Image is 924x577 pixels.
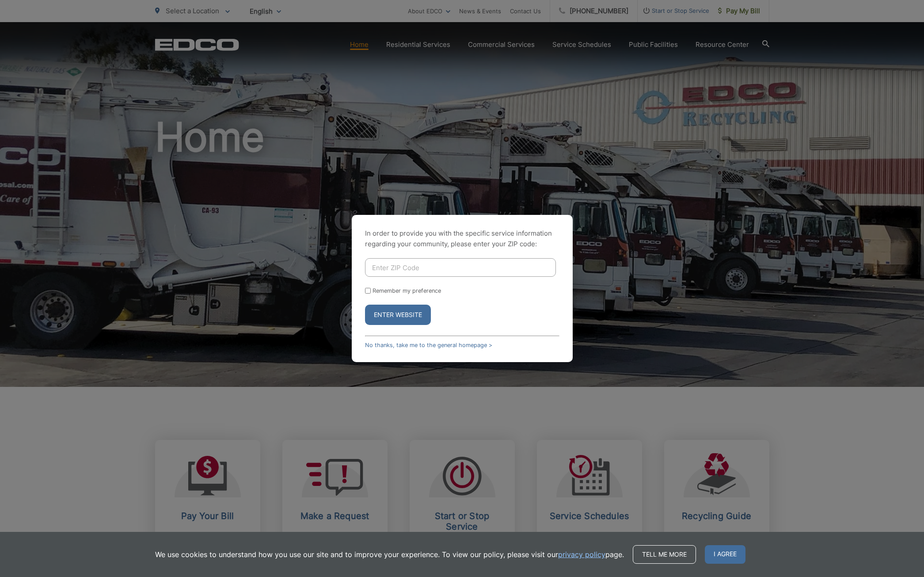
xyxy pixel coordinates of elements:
a: No thanks, take me to the general homepage > [365,342,492,348]
a: Tell me more [633,545,696,564]
a: privacy policy [558,549,605,560]
button: Enter Website [365,305,431,325]
p: We use cookies to understand how you use our site and to improve your experience. To view our pol... [155,549,624,560]
label: Remember my preference [373,287,441,294]
span: I agree [705,545,745,564]
input: Enter ZIP Code [365,258,556,277]
p: In order to provide you with the specific service information regarding your community, please en... [365,228,559,249]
